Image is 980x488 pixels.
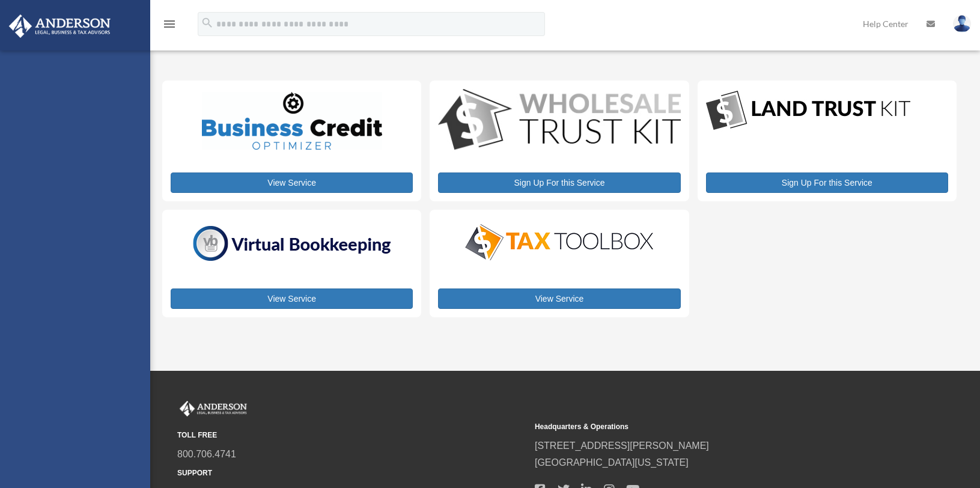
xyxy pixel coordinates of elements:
img: Anderson Advisors Platinum Portal [177,401,249,416]
a: Sign Up For this Service [438,172,680,193]
small: SUPPORT [177,467,526,480]
i: menu [162,17,177,31]
small: TOLL FREE [177,429,526,442]
a: Sign Up For this Service [706,172,948,193]
img: Anderson Advisors Platinum Portal [5,14,114,38]
small: Headquarters & Operations [535,421,884,433]
a: View Service [171,288,413,309]
a: View Service [171,172,413,193]
a: menu [162,21,177,31]
a: View Service [438,288,680,309]
img: User Pic [953,15,971,32]
a: [STREET_ADDRESS][PERSON_NAME] [535,441,709,451]
a: 800.706.4741 [177,449,236,459]
img: LandTrust_lgo-1.jpg [706,89,910,133]
img: WS-Trust-Kit-lgo-1.jpg [438,89,680,153]
a: [GEOGRAPHIC_DATA][US_STATE] [535,457,689,468]
i: search [201,16,214,29]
